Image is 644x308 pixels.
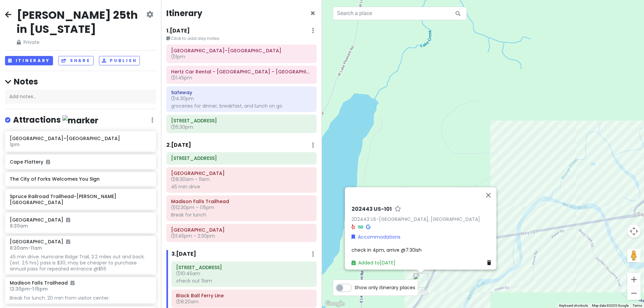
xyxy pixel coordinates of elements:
span: 1pm [171,53,185,60]
h6: Madison Falls Trailhead [10,280,74,286]
button: Itinerary [5,56,53,66]
h6: Hertz Car Rental - Seatac - Seattle-tacoma International Airport (SEA) [171,69,312,75]
img: Google [324,299,346,308]
span: check in 4pm, arrive @7:30ish [352,247,422,253]
a: 202443 US-[GEOGRAPHIC_DATA], [GEOGRAPHIC_DATA] [352,216,480,223]
span: 1:45pm [171,74,192,81]
div: check out 11am [176,278,312,284]
i: Tripadvisor [358,225,363,229]
i: Google Maps [366,225,370,229]
h6: Madison Falls Trailhead [171,198,312,204]
h6: Black Ball Ferry Line [176,293,312,299]
button: Zoom out [627,287,641,300]
h6: 1385 Whiskey Creek Beach Rd [171,118,312,124]
span: 10:45am [176,270,200,277]
span: 1pm [10,141,19,148]
h6: Olympic National Park Visitor Center [171,170,312,176]
a: Added to[DATE] [352,259,395,266]
h4: Notes [5,76,156,87]
div: Add notes... [5,89,156,104]
div: 45 min drive. Hurricane Ridge Trail, 3.2 miles out and back. (est. 2.5 hrs) pass is $30, may be c... [10,254,151,272]
span: 8:30am - 11am [171,176,210,183]
span: Private [17,39,145,46]
button: Close [480,187,496,203]
button: Keyboard shortcuts [559,303,588,308]
div: Break for lunch [171,212,312,218]
h6: [GEOGRAPHIC_DATA]–[GEOGRAPHIC_DATA] [10,135,151,141]
h6: 2 . [DATE] [166,142,191,149]
small: Click to add day notes [166,35,317,42]
button: Map camera controls [627,225,641,238]
span: Map data ©2025 Google [592,304,629,307]
span: 5:30pm [171,124,193,130]
h6: Seattle–Tacoma International Airport [171,48,312,54]
h6: The City of Forks Welcomes You Sign [10,176,151,182]
a: Terms (opens in new tab) [633,304,642,307]
a: Star place [394,206,401,213]
input: Search a place [333,7,467,20]
h4: Itinerary [166,8,202,18]
div: groceries for dinner, breakfast, and lunch on go [171,103,312,109]
button: Publish [99,56,140,66]
span: 8:30am [10,223,28,229]
a: Open this area in Google Maps (opens a new window) [324,299,346,308]
span: Close itinerary [310,8,315,19]
button: Zoom in [627,273,641,286]
h6: Marymere Falls [171,227,312,233]
h4: Attractions [13,115,98,126]
span: 4:30pm [171,95,194,102]
h6: Safeway [171,89,312,96]
h2: [PERSON_NAME] 25th in [US_STATE] [17,8,145,36]
span: 12:30pm - 1:15pm [10,286,48,292]
button: Share [58,56,93,66]
span: 12:30pm - 1:15pm [171,204,214,211]
i: Added to itinerary [70,281,74,285]
i: Added to itinerary [66,239,70,244]
div: 202443 US-101 [411,270,431,291]
h6: 1385 Whiskey Creek Beach Rd [171,155,312,161]
a: Accommodations [352,233,400,241]
span: 8:30am - 11am [10,245,42,251]
span: 1:45pm - 2:30pm [171,233,215,239]
button: Close [310,9,315,17]
button: Drag Pegman onto the map to open Street View [627,249,641,262]
i: Added to itinerary [46,160,50,164]
h6: [GEOGRAPHIC_DATA] [10,239,70,245]
h6: 3 . [DATE] [171,251,196,258]
img: marker [62,115,98,126]
span: Show only itinerary places [355,284,415,291]
h6: 1385 Whiskey Creek Beach Rd [176,264,312,270]
h6: Cape Flattery [10,159,151,165]
h6: [GEOGRAPHIC_DATA] [10,217,151,223]
h6: 1 . [DATE] [166,27,190,35]
h6: Spruce Railroad Trailhead-[PERSON_NAME][GEOGRAPHIC_DATA] [10,193,151,205]
h6: 202443 US-101 [352,206,392,213]
div: Break for lunch. 20 min from visitor center. [10,295,151,301]
span: 8:20am [176,298,199,305]
div: 45 min drive [171,184,312,190]
a: Delete place [487,259,494,266]
i: Added to itinerary [66,218,70,222]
